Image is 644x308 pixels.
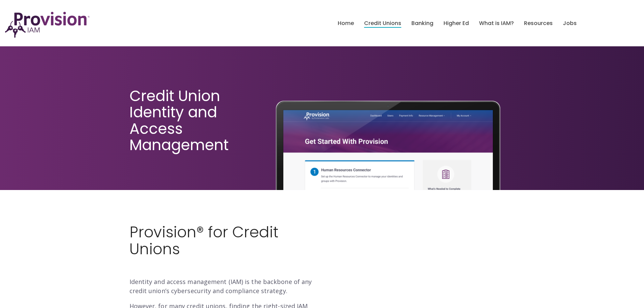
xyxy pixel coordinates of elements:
[129,86,229,155] span: Credit Union Identity and Access Management
[444,18,469,29] a: Higher Ed
[129,277,317,295] p: Identity and access management (IAM) is the backbone of any credit union’s cybersecurity and comp...
[524,18,553,29] a: Resources
[411,18,433,29] a: Banking
[479,18,514,29] a: What is IAM?
[333,13,582,34] nav: menu
[364,18,401,29] a: Credit Unions
[129,224,317,274] h2: Provision® for Credit Unions
[563,18,577,29] a: Jobs
[338,18,354,29] a: Home
[5,12,90,38] img: ProvisionIAM-Logo-Purple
